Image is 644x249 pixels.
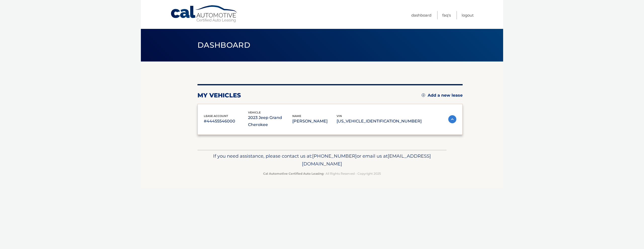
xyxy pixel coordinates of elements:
span: vin [337,114,342,118]
a: Add a new lease [422,93,463,98]
a: Dashboard [411,11,431,19]
img: accordion-active.svg [448,115,456,123]
a: Cal Automotive [170,5,238,23]
h2: my vehicles [197,92,241,99]
strong: Cal Automotive Certified Auto Leasing [263,172,324,175]
a: FAQ's [442,11,451,19]
p: #44455546000 [204,118,248,125]
p: [PERSON_NAME] [292,118,337,125]
p: If you need assistance, please contact us at: or email us at [201,152,443,168]
a: Logout [462,11,474,19]
span: vehicle [248,111,261,114]
p: - All Rights Reserved - Copyright 2025 [201,171,443,176]
img: add.svg [422,93,425,97]
p: 2023 Jeep Grand Cherokee [248,114,292,128]
span: Dashboard [197,40,250,50]
span: lease account [204,114,228,118]
p: [US_VEHICLE_IDENTIFICATION_NUMBER] [337,118,422,125]
span: name [292,114,301,118]
span: [PHONE_NUMBER] [312,153,357,159]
